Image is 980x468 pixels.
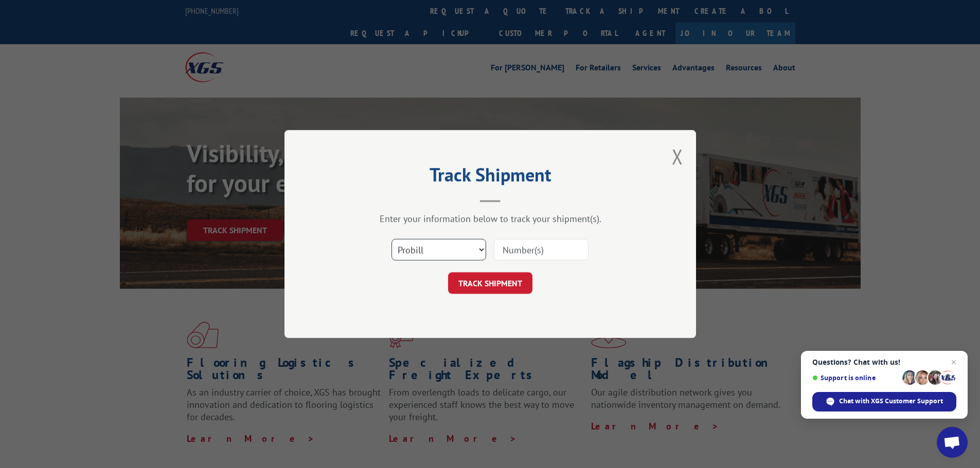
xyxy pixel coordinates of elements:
[839,397,943,406] span: Chat with XGS Customer Support
[672,143,683,170] button: Close modal
[494,239,589,260] input: Number(s)
[336,167,645,187] h2: Track Shipment
[336,213,645,224] div: Enter your information below to track your shipment(s).
[812,392,956,411] div: Chat with XGS Customer Support
[448,272,532,294] button: TRACK SHIPMENT
[812,374,899,382] span: Support is online
[812,358,956,366] span: Questions? Chat with us!
[948,356,960,368] span: Close chat
[937,427,968,458] div: Open chat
